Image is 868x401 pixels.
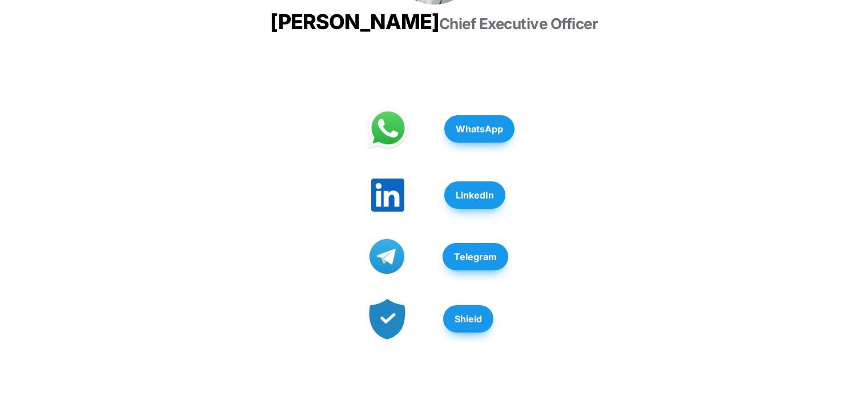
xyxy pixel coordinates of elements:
[455,313,482,325] strong: Shield
[439,15,598,33] span: Chief Executive Officer
[444,181,505,209] button: LinkedIn
[444,176,505,214] a: LinkedIn
[444,115,515,143] button: WhatsApp
[443,243,508,270] button: Telegram
[443,237,508,276] a: Telegram
[454,251,497,262] strong: Telegram
[456,123,503,135] strong: WhatsApp
[443,299,493,338] a: Shield
[443,305,493,333] button: Shield
[456,189,494,201] strong: LinkedIn
[270,9,439,34] span: [PERSON_NAME]
[444,110,515,148] a: WhatsApp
